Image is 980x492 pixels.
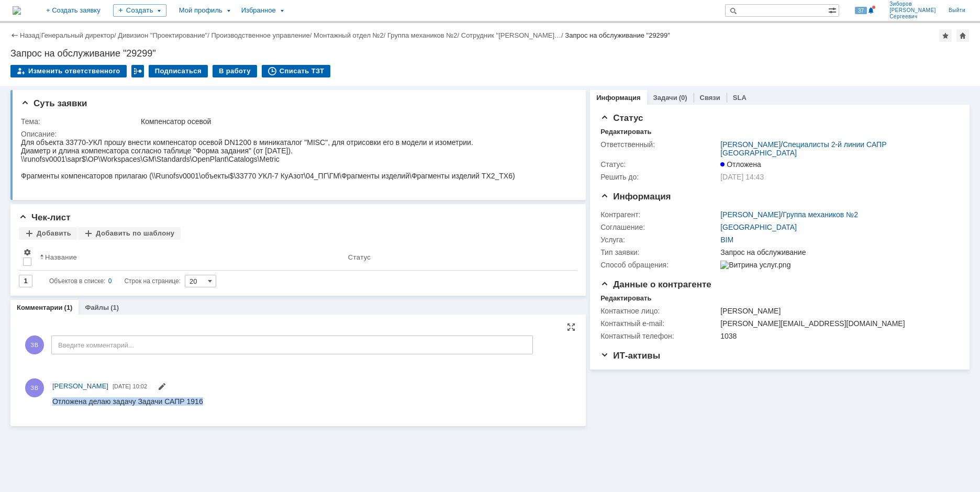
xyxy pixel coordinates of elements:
a: [PERSON_NAME] [720,140,781,149]
img: logo [13,6,21,15]
span: Отложена [720,160,761,169]
div: [PERSON_NAME][EMAIL_ADDRESS][DOMAIN_NAME] [720,319,953,328]
div: На всю страницу [567,323,575,331]
a: Группа механиков №2 [387,31,457,39]
div: / [720,140,953,157]
div: / [314,31,387,39]
div: Добавить в избранное [939,29,952,42]
div: | [39,31,41,39]
div: Тип заявки: [600,248,718,256]
a: Задачи [653,94,677,102]
th: Название [36,244,344,271]
div: Статус: [600,160,718,169]
span: [PERSON_NAME] [52,382,108,390]
div: 0 [108,275,112,287]
a: SLA [733,94,747,102]
div: Компенсатор осевой [141,117,570,126]
a: BIM [720,236,733,244]
div: Контрагент: [600,210,718,219]
div: (1) [110,304,119,311]
div: Тема: [21,117,139,126]
div: Работа с массовостью [131,65,144,77]
div: / [720,210,858,219]
a: Комментарии [17,304,63,311]
div: Запрос на обслуживание "29299" [565,31,670,39]
span: [DATE] [113,383,131,389]
span: 37 [855,7,867,14]
div: Статус [348,253,371,261]
a: Дивизион "Проектирование" [118,31,207,39]
div: Контактный телефон: [600,332,718,340]
div: (1) [64,304,73,311]
div: Контактное лицо: [600,307,718,315]
div: Ответственный: [600,140,718,149]
div: Услуга: [600,236,718,244]
div: Описание: [21,130,572,138]
div: Контактный e-mail: [600,319,718,328]
a: Монтажный отдел №2 [314,31,384,39]
span: Зиборов [889,1,936,7]
span: ИТ-активы [600,351,660,361]
div: / [118,31,211,39]
span: Суть заявки [21,98,87,108]
div: Название [45,253,77,261]
div: / [461,31,565,39]
div: Создать [113,4,166,17]
div: Решить до: [600,173,718,181]
span: [PERSON_NAME] [889,7,936,14]
a: Производственное управление [211,31,310,39]
div: Способ обращения: [600,261,718,269]
a: Группа механиков №2 [783,210,858,219]
span: Статус [600,113,643,123]
a: Информация [596,94,640,102]
i: Строк на странице: [49,275,181,287]
a: Сотрудник "[PERSON_NAME]… [461,31,561,39]
a: Генеральный директор [41,31,114,39]
a: [PERSON_NAME] [52,381,108,392]
span: Редактировать [158,384,166,392]
th: Статус [344,244,569,271]
span: Настройки [23,248,31,256]
span: 10:02 [133,383,148,389]
a: [PERSON_NAME] [720,210,781,219]
img: Витрина услуг.png [720,261,790,269]
div: Редактировать [600,294,651,303]
span: Информация [600,192,671,202]
a: Связи [700,94,720,102]
div: [PERSON_NAME] [720,307,953,315]
span: Сергеевич [889,14,936,20]
div: / [41,31,118,39]
div: Запрос на обслуживание [720,248,953,256]
a: Специалисты 2-й линии САПР [GEOGRAPHIC_DATA] [720,140,886,157]
div: Соглашение: [600,223,718,231]
div: / [211,31,314,39]
span: ЗВ [25,336,44,354]
a: [GEOGRAPHIC_DATA] [720,223,797,231]
a: Перейти на домашнюю страницу [13,6,21,15]
span: [DATE] 14:43 [720,173,764,181]
div: / [387,31,461,39]
span: Расширенный поиск [828,5,839,15]
a: Назад [20,31,39,39]
div: 1038 [720,332,953,340]
span: Данные о контрагенте [600,279,711,289]
div: Запрос на обслуживание "29299" [10,48,970,59]
a: Файлы [85,304,109,311]
div: Редактировать [600,128,651,136]
span: Чек-лист [19,213,71,222]
div: (0) [679,94,687,102]
span: Объектов в списке: [49,277,105,285]
div: Сделать домашней страницей [956,29,969,42]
